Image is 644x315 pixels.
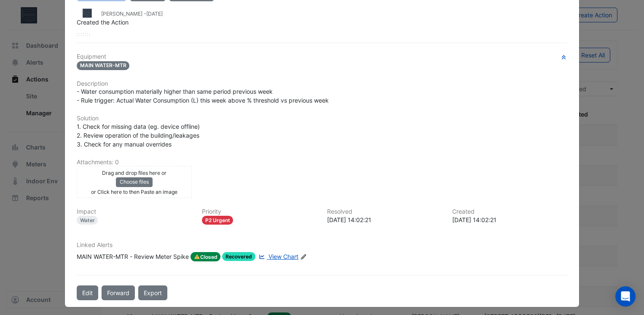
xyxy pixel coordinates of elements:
div: MAIN WATER-MTR - Review Meter Spike [77,252,189,261]
span: Recovered [222,252,255,261]
span: Created the Action [77,19,129,26]
span: - Water consumption materially higher than same period previous week - Rule trigger: Actual Water... [77,88,329,104]
a: View Chart [257,252,298,261]
img: Eagle Street Partners [77,8,98,18]
h6: Description [77,80,567,87]
div: Open Intercom Messenger [615,286,636,307]
a: Export [138,285,167,300]
small: [PERSON_NAME] - [101,10,163,18]
h6: Linked Alerts [77,242,567,249]
h6: Attachments: 0 [77,159,567,166]
span: MAIN WATER-MTR [77,61,130,70]
div: [DATE] 14:02:21 [327,215,442,224]
h6: Resolved [327,208,442,215]
small: Drag and drop files here or [102,170,166,176]
button: Forward [102,285,135,300]
h6: Solution [77,115,567,122]
h6: Impact [77,208,192,215]
h6: Equipment [77,53,567,60]
span: 1. Check for missing data (eg. device offline) 2. Review operation of the building/leakages 3. Ch... [77,123,200,148]
div: [DATE] 14:02:21 [452,215,567,224]
div: P2 Urgent [202,216,233,225]
h6: Priority [202,208,317,215]
fa-icon: Edit Linked Alerts [300,254,306,260]
small: or Click here to then Paste an image [91,189,177,195]
div: Water [77,216,98,225]
button: Choose files [116,177,153,187]
button: Edit [77,285,98,300]
h6: Created [452,208,567,215]
span: 2025-07-28 14:02:21 [146,11,163,17]
span: Closed [191,252,221,261]
span: View Chart [268,253,298,260]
